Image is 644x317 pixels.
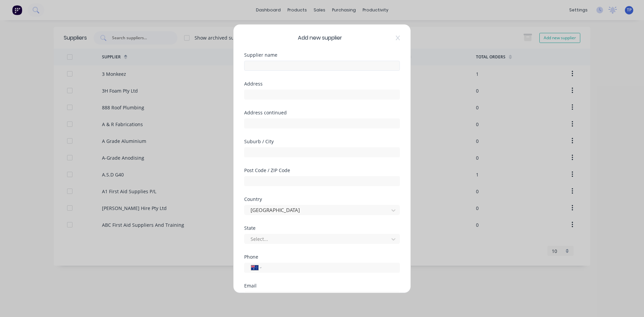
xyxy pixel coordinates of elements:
[298,34,342,42] span: Add new supplier
[244,82,400,86] div: Address
[244,283,400,288] div: Email
[244,226,400,230] div: State
[244,53,400,57] div: Supplier name
[244,197,400,202] div: Country
[244,139,400,144] div: Suburb / City
[244,110,400,115] div: Address continued
[244,168,400,173] div: Post Code / ZIP Code
[244,255,400,259] div: Phone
